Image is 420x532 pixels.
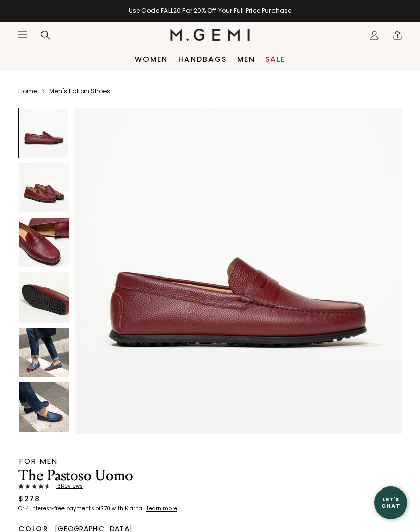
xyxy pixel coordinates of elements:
a: Women [135,55,168,63]
a: Home [18,87,37,95]
klarna-placement-style-cta: Learn more [146,505,177,513]
img: The Pastoso Uomo [19,382,69,432]
div: $278 [18,494,40,504]
a: Sale [265,55,285,63]
span: 13 Review s [50,483,83,490]
a: Men [237,55,255,63]
div: FOR MEN [19,457,232,465]
klarna-placement-style-amount: $70 [100,505,110,513]
a: Handbags [178,55,227,63]
klarna-placement-style-body: with Klarna [112,505,145,513]
h1: The Pastoso Uomo [18,468,232,483]
klarna-placement-style-body: Or 4 interest-free payments of [18,505,100,513]
a: Learn more [145,506,177,512]
a: Men's Italian Shoes [49,87,110,95]
img: The Pastoso Uomo [19,163,69,212]
span: 1 [392,32,403,42]
div: Let's Chat [374,496,407,509]
img: M.Gemi [170,29,250,41]
button: Open site menu [17,30,28,40]
img: The Pastoso Uomo [75,108,402,434]
a: 13Reviews [18,483,232,490]
img: The Pastoso Uomo [19,328,69,377]
img: The Pastoso Uomo [19,272,69,322]
img: The Pastoso Uomo [19,218,69,267]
